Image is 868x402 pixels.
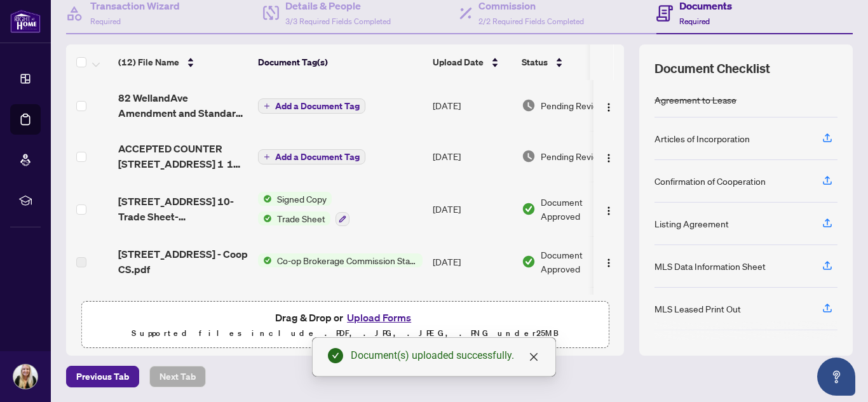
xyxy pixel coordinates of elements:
[428,44,517,80] th: Upload Date
[118,55,179,69] span: (12) File Name
[522,202,536,216] img: Document Status
[90,17,121,26] span: Required
[328,348,343,363] span: check-circle
[654,174,766,188] div: Confirmation of Cooperation
[541,248,620,276] span: Document Approved
[258,192,349,226] button: Status IconSigned CopyStatus IconTrade Sheet
[428,182,517,236] td: [DATE]
[541,195,620,223] span: Document Approved
[654,60,770,77] span: Document Checklist
[285,17,391,26] span: 3/3 Required Fields Completed
[654,259,766,273] div: MLS Data Information Sheet
[118,90,248,121] span: 82 WellandAve Amendment and Standard Form Lease.pdf
[529,352,539,362] span: close
[541,149,604,163] span: Pending Review
[82,302,608,349] span: Drag & Drop orUpload FormsSupported files include .PDF, .JPG, .JPEG, .PNG under25MB
[604,102,614,112] img: Logo
[679,17,710,26] span: Required
[599,251,619,272] button: Logo
[118,246,248,277] span: [STREET_ADDRESS] - Coop CS.pdf
[76,366,129,387] span: Previous Tab
[541,98,604,112] span: Pending Review
[258,253,272,267] img: Status Icon
[258,98,365,114] button: Add a Document Tag
[654,217,729,231] div: Listing Agreement
[604,258,614,268] img: Logo
[351,348,540,363] div: Document(s) uploaded successfully.
[478,17,584,26] span: 2/2 Required Fields Completed
[258,149,365,164] button: Add a Document Tag
[272,253,423,267] span: Co-op Brokerage Commission Statement
[118,141,248,171] span: ACCEPTED COUNTER [STREET_ADDRESS] 1 1 1.pdf
[258,211,272,225] img: Status Icon
[272,211,330,225] span: Trade Sheet
[654,302,741,316] div: MLS Leased Print Out
[604,153,614,163] img: Logo
[258,192,272,206] img: Status Icon
[90,326,600,341] p: Supported files include .PDF, .JPG, .JPEG, .PNG under 25 MB
[527,350,541,364] a: Close
[428,236,517,287] td: [DATE]
[599,199,619,219] button: Logo
[149,366,206,387] button: Next Tab
[13,365,37,389] img: Profile Icon
[275,309,415,326] span: Drag & Drop or
[264,154,270,160] span: plus
[253,44,428,80] th: Document Tag(s)
[343,309,415,326] button: Upload Forms
[522,149,536,163] img: Document Status
[599,95,619,116] button: Logo
[428,287,517,338] td: [DATE]
[522,255,536,269] img: Document Status
[258,253,423,267] button: Status IconCo-op Brokerage Commission Statement
[517,44,625,80] th: Status
[433,55,484,69] span: Upload Date
[10,10,41,33] img: logo
[428,80,517,131] td: [DATE]
[522,55,548,69] span: Status
[113,44,253,80] th: (12) File Name
[264,103,270,109] span: plus
[275,152,360,161] span: Add a Document Tag
[654,93,736,107] div: Agreement to Lease
[599,146,619,166] button: Logo
[258,98,365,114] button: Add a Document Tag
[654,131,750,145] div: Articles of Incorporation
[258,149,365,165] button: Add a Document Tag
[275,102,360,111] span: Add a Document Tag
[272,192,332,206] span: Signed Copy
[428,131,517,182] td: [DATE]
[66,366,139,387] button: Previous Tab
[522,98,536,112] img: Document Status
[817,358,855,396] button: Open asap
[604,206,614,216] img: Logo
[118,194,248,224] span: [STREET_ADDRESS] 10-Trade Sheet-[PERSON_NAME] to Review 1.pdf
